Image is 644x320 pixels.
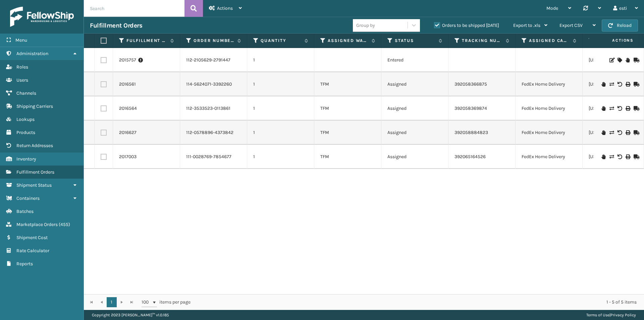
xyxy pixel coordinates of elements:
td: TFM [314,96,381,121]
a: 392058366875 [454,81,487,87]
a: Privacy Policy [610,313,636,317]
td: Assigned [381,121,448,145]
a: 2017003 [119,153,137,160]
label: Assigned Warehouse [328,38,368,44]
i: Change shipping [609,130,613,135]
i: Print Label [626,130,630,135]
i: Edit [609,58,613,62]
span: Export CSV [559,22,583,28]
a: 2016627 [119,129,137,136]
i: Print Label [626,82,630,87]
span: Shipping Carriers [16,103,53,109]
td: TFM [314,121,381,145]
h3: Fulfillment Orders [90,21,142,30]
td: FedEx Home Delivery [516,72,583,96]
span: Rate Calculator [16,248,49,254]
i: Print Label [626,154,630,159]
td: FedEx Home Delivery [516,121,583,145]
span: Administration [16,51,48,56]
a: 112-3533523-0113861 [186,105,230,112]
span: Lookups [16,117,35,122]
span: items per page [142,297,191,307]
td: Entered [381,48,448,72]
span: Fulfillment Orders [16,169,54,175]
i: Change shipping [609,82,613,87]
a: 2016564 [119,105,137,112]
i: On Hold [601,82,605,87]
div: Group by [356,22,375,29]
span: Users [16,77,28,83]
td: 1 [247,72,314,96]
i: Mark as Shipped [634,130,638,135]
span: Menu [15,37,27,43]
span: Shipment Status [16,182,52,188]
span: Actions [217,5,233,11]
span: Channels [16,90,36,96]
span: Roles [16,64,28,70]
span: 100 [142,299,152,306]
td: 1 [247,145,314,169]
i: On Hold [601,106,605,111]
i: Mark as Shipped [634,154,638,159]
label: Assigned Carrier Service [529,38,570,44]
a: 114-5624071-3392260 [186,81,232,88]
a: 2015757 [119,57,136,63]
a: 392058369874 [454,105,487,111]
i: Void Label [618,82,622,87]
td: Assigned [381,145,448,169]
a: Terms of Use [586,313,609,317]
td: FedEx Home Delivery [516,96,583,121]
i: Mark as Shipped [634,106,638,111]
span: Reports [16,261,33,267]
i: Void Label [618,130,622,135]
a: 112-2105629-2791447 [186,57,230,63]
td: FedEx Home Delivery [516,145,583,169]
span: Products [16,130,35,135]
label: Orders to be shipped [DATE] [434,22,499,28]
i: On Hold [626,58,630,62]
td: 1 [247,121,314,145]
span: Containers [16,195,40,201]
span: Return Addresses [16,143,53,148]
i: On Hold [601,154,605,159]
span: Inventory [16,156,36,162]
i: Void Label [618,154,622,159]
div: | [586,310,636,320]
span: Export to .xls [513,22,540,28]
i: Print Label [626,106,630,111]
span: Batches [16,209,34,214]
p: Copyright 2023 [PERSON_NAME]™ v 1.0.185 [92,310,169,320]
td: 1 [247,96,314,121]
td: Assigned [381,72,448,96]
a: 111-0028769-7854677 [186,153,231,160]
label: Fulfillment Order Id [126,38,167,44]
span: Shipment Cost [16,235,48,240]
span: ( 455 ) [59,222,70,227]
i: Mark as Shipped [634,82,638,87]
i: Assign Carrier and Warehouse [618,58,622,62]
span: Mode [546,5,558,11]
label: Tracking Number [462,38,502,44]
td: 1 [247,48,314,72]
span: Actions [591,35,638,46]
span: Marketplace Orders [16,222,58,227]
i: Change shipping [609,154,613,159]
button: Reload [602,19,638,32]
i: Change shipping [609,106,613,111]
label: Quantity [261,38,301,44]
img: logo [10,7,74,27]
a: 392058884823 [454,130,488,135]
td: Assigned [381,96,448,121]
td: TFM [314,72,381,96]
div: 1 - 5 of 5 items [200,299,637,306]
a: 2016561 [119,81,136,88]
label: Status [395,38,435,44]
a: 392065164526 [454,154,486,159]
i: Void Label [618,106,622,111]
td: TFM [314,145,381,169]
a: 1 [107,297,117,307]
i: On Hold [601,130,605,135]
a: 112-0578896-4373842 [186,129,233,136]
i: Mark as Shipped [634,58,638,62]
label: Order Number [194,38,234,44]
